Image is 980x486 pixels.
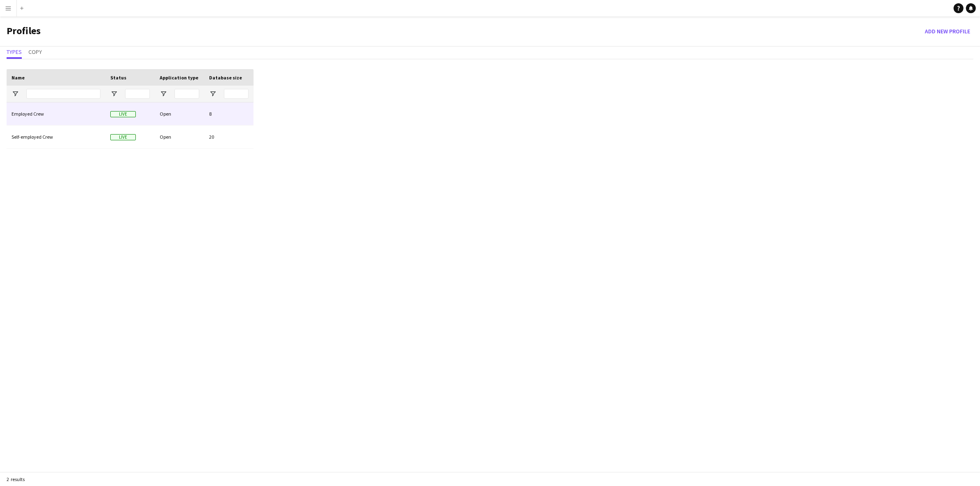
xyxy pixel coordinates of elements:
[209,90,216,98] button: Open Filter Menu
[110,90,118,98] button: Open Filter Menu
[175,89,199,99] input: Application type Filter Input
[12,90,19,98] button: Open Filter Menu
[224,89,249,99] input: Database size Filter Input
[110,134,136,140] span: Live
[7,126,105,148] div: Self-employed Crew
[110,74,126,81] span: Status
[155,102,204,125] div: Open
[160,90,167,98] button: Open Filter Menu
[12,74,25,81] span: Name
[209,74,242,81] span: Database size
[7,49,22,55] span: Types
[26,89,100,99] input: Name Filter Input
[125,89,150,99] input: Status Filter Input
[110,111,136,117] span: Live
[922,25,973,38] button: Add new Profile
[204,102,254,125] div: 8
[7,25,41,38] h1: Profiles
[28,49,42,55] span: Copy
[204,126,254,148] div: 20
[155,126,204,148] div: Open
[160,74,198,81] span: Application type
[7,102,105,125] div: Employed Crew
